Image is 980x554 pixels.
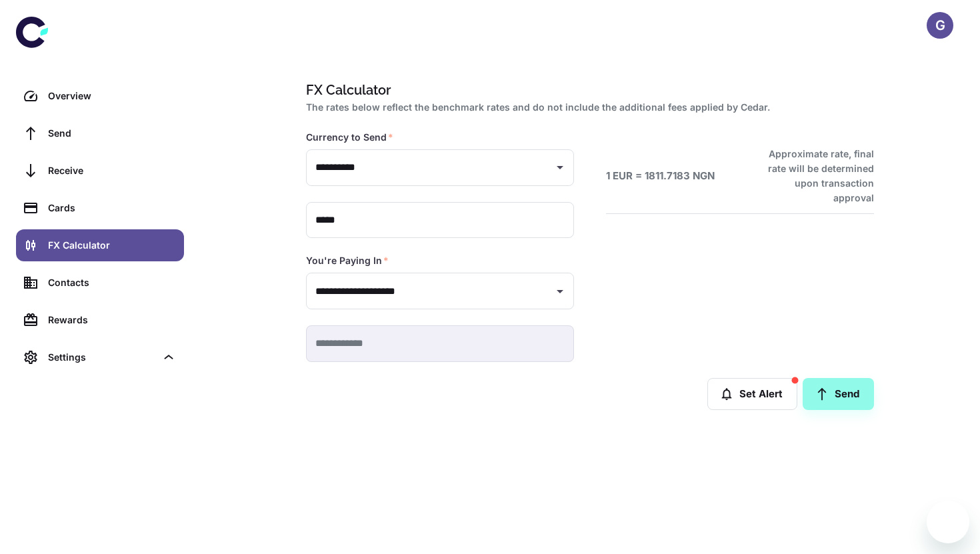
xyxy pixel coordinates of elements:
[16,341,184,373] div: Settings
[16,80,184,112] a: Overview
[927,501,969,543] iframe: Button to launch messaging window
[16,229,184,261] a: FX Calculator
[707,378,797,410] button: Set Alert
[48,201,176,215] div: Cards
[48,313,176,327] div: Rewards
[16,267,184,299] a: Contacts
[48,275,176,290] div: Contacts
[48,89,176,103] div: Overview
[306,80,869,100] h1: FX Calculator
[753,147,874,205] h6: Approximate rate, final rate will be determined upon transaction approval
[606,169,715,184] h6: 1 EUR = 1811.7183 NGN
[927,12,953,39] button: G
[16,192,184,224] a: Cards
[306,254,389,267] label: You're Paying In
[16,117,184,149] a: Send
[48,350,156,365] div: Settings
[551,282,569,301] button: Open
[48,126,176,141] div: Send
[16,155,184,187] a: Receive
[803,378,874,410] a: Send
[48,238,176,253] div: FX Calculator
[48,163,176,178] div: Receive
[551,158,569,177] button: Open
[16,304,184,336] a: Rewards
[306,131,393,144] label: Currency to Send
